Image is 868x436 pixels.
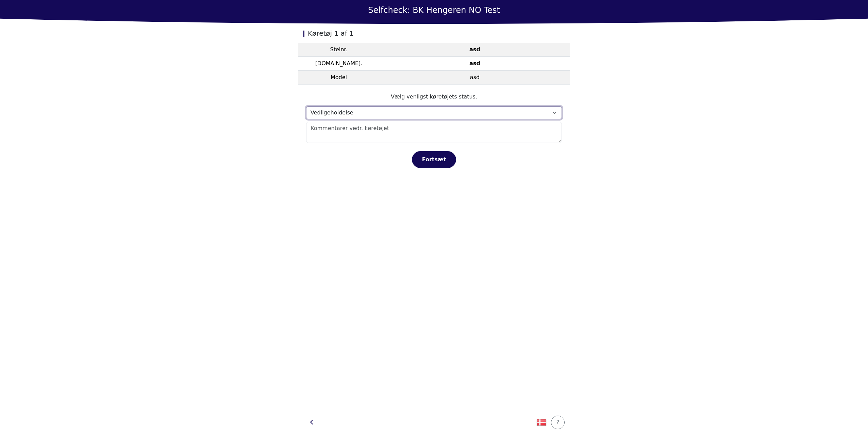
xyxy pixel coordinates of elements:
[555,418,560,426] div: ?
[368,5,500,15] h1: Selfcheck: BK Hengeren NO Test
[551,416,565,429] button: ?
[412,151,456,168] button: Fortsæt
[298,43,380,57] td: Stelnr.
[306,93,562,101] p: Vælg venligst køretøjets status.
[536,417,547,428] img: isAAAAASUVORK5CYII=
[419,156,449,164] div: Fortsæt
[380,71,570,85] td: asd
[298,57,380,71] td: [DOMAIN_NAME].
[469,46,480,53] strong: asd
[298,71,380,85] td: Model
[469,60,480,67] strong: asd
[303,29,565,37] h2: Køretøj 1 af 1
